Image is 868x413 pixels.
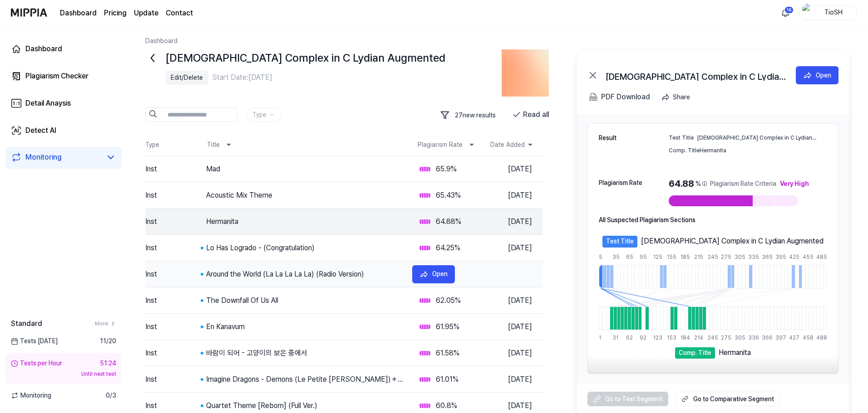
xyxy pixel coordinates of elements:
[680,394,690,403] img: external link
[816,70,831,80] div: Open
[200,134,403,155] th: Title
[735,334,738,342] div: 305
[5,65,122,87] a: Plagiarism Checker
[145,156,200,182] td: Inst
[762,334,765,342] div: 366
[25,152,62,163] div: Monitoring
[640,334,643,342] div: 92
[145,235,200,261] td: Inst
[106,391,116,400] span: 0 / 3
[669,177,809,190] div: 64.88
[775,334,779,342] div: 397
[206,243,405,253] div: Lo Has Logrado - (Congratulation)
[789,253,793,261] div: 425
[501,288,543,313] td: [DATE]
[436,107,503,123] button: 27new results
[694,334,698,342] div: 214
[206,190,405,201] div: Acoustic Mix Theme
[145,37,178,44] a: Dashboard
[206,400,405,411] div: Quartet Theme [Reborn] (Full Ver.)
[626,334,630,342] div: 62
[710,177,776,190] div: Plagiarism Rate Criteria
[134,8,158,19] a: Update
[436,216,461,227] div: 64.88 %
[640,253,643,261] div: 95
[145,367,200,392] td: Inst
[612,334,616,342] div: 31
[410,134,483,155] th: Plagiarism Rate
[675,347,715,359] div: Comp. Title
[799,5,857,20] button: profileTioSH
[436,243,460,253] div: 64.25 %
[667,334,671,342] div: 153
[501,367,543,392] td: [DATE]
[145,340,200,366] td: Inst
[166,8,193,19] a: Contact
[816,334,827,342] div: 488
[11,152,102,163] a: Monitoring
[681,334,684,342] div: 184
[589,93,597,101] img: PDF Download
[11,359,62,368] div: Tests per Hour
[721,253,725,261] div: 275
[816,7,851,17] div: TioSH
[432,269,448,279] div: Open
[512,107,549,122] button: Read all
[145,209,200,234] td: Inst
[5,92,122,114] a: Detail Anaysis
[719,347,751,355] div: Hermanita
[145,134,200,155] th: Type
[694,253,698,261] div: 215
[803,253,806,261] div: 455
[748,253,752,261] div: 335
[803,334,806,342] div: 458
[145,288,200,313] td: Inst
[599,177,659,189] div: Plagiarism Rate
[11,391,51,400] span: Monitoring
[599,215,695,225] h2: All Suspected Plagiarism Sections
[775,253,779,261] div: 395
[577,114,849,383] a: ResultTest Title[DEMOGRAPHIC_DATA] Complex in C Lydian AugmentedComp. TitleHermanitaPlagiarism Ra...
[501,314,543,340] td: [DATE]
[641,236,824,247] div: [DEMOGRAPHIC_DATA] Complex in C Lydian Augmented
[708,334,711,342] div: 245
[796,66,838,84] button: Open
[25,98,71,109] div: Detail Anaysis
[149,110,157,118] img: Search
[669,133,694,142] div: Test Title
[587,88,652,106] button: PDF Download
[599,253,602,261] div: 5
[606,70,787,81] div: [DEMOGRAPHIC_DATA] Complex in C Lydian Augmented
[780,177,809,190] div: Very High
[436,190,461,201] div: 65.43 %
[206,216,405,227] div: Hermanita
[171,73,203,83] div: Edit/Delete
[601,91,650,103] div: PDF Download
[653,334,657,342] div: 123
[701,180,708,187] img: information
[60,8,97,19] a: Dashboard
[780,7,791,18] img: 알림
[602,236,637,248] div: Test Title
[676,392,780,406] a: Go to Comparative Segment
[501,156,543,182] td: [DATE]
[5,38,122,60] a: Dashboard
[735,253,738,261] div: 305
[669,146,696,155] div: Comp. Title
[11,318,42,329] span: Standard
[599,334,602,342] div: 1
[436,321,459,332] div: 61.95 %
[502,49,549,97] img: thumbnail_240_17.png
[206,269,405,280] div: Around the World (La La La La La) (Radio Version)
[748,334,752,342] div: 336
[789,334,793,342] div: 427
[667,253,671,261] div: 155
[673,92,690,102] div: Share
[700,146,827,155] div: Hermanita
[784,6,794,14] div: 16
[412,265,455,283] button: Open
[5,120,122,141] a: Detect AI
[657,88,697,106] button: Share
